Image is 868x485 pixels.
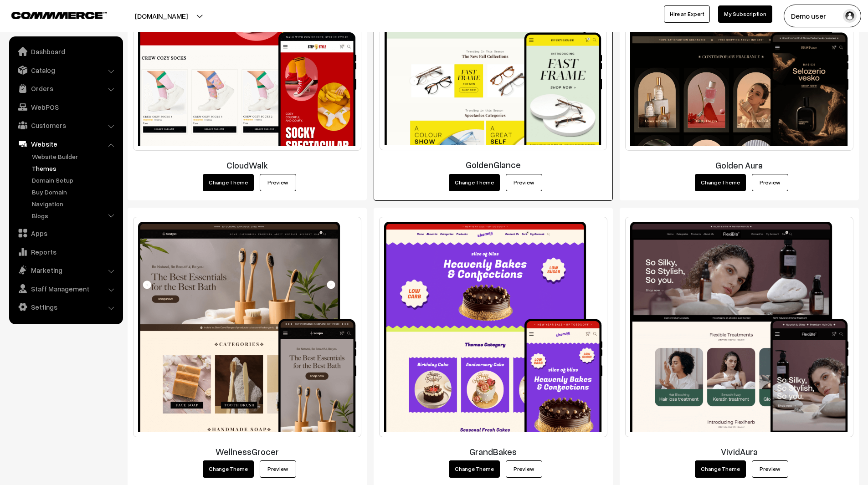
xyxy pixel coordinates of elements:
h3: GrandBakes [379,446,607,457]
a: Buy Domain [30,187,120,197]
a: Preview [260,460,296,478]
a: Marketing [11,262,120,278]
a: Blogs [30,211,120,220]
img: GrandBakes [379,217,607,438]
button: Change Theme [695,460,746,478]
button: Change Theme [449,460,500,478]
a: Customers [11,117,120,133]
a: Orders [11,80,120,97]
a: Preview [506,460,542,478]
a: Navigation [30,199,120,209]
a: Preview [752,460,788,478]
h3: CloudWalk [133,160,361,170]
a: Settings [11,299,120,315]
button: [DOMAIN_NAME] [103,5,220,27]
img: user [843,9,857,23]
a: Website [11,136,120,152]
a: COMMMERCE [11,9,91,20]
a: Reports [11,244,120,260]
img: VividAura [625,217,853,438]
a: Hire an Expert [664,5,710,23]
img: WellnessGrocer [133,217,361,438]
a: My Subscription [718,5,772,23]
button: Change Theme [203,174,254,191]
h3: VividAura [625,446,853,457]
a: Preview [506,174,542,191]
button: Change Theme [695,174,746,191]
h3: GoldenGlance [380,159,607,170]
button: Change Theme [203,460,254,478]
button: Demo user [784,5,861,27]
a: Preview [260,174,296,191]
h3: WellnessGrocer [133,446,361,457]
h3: Golden Aura [625,160,853,170]
a: Staff Management [11,281,120,297]
a: Dashboard [11,43,120,60]
a: WebPOS [11,99,120,115]
a: Themes [30,163,120,173]
img: COMMMERCE [11,12,107,19]
a: Catalog [11,62,120,78]
a: Website Builder [30,152,120,161]
a: Preview [752,174,788,191]
button: Change Theme [449,174,500,191]
a: Apps [11,225,120,241]
a: Domain Setup [30,175,120,185]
